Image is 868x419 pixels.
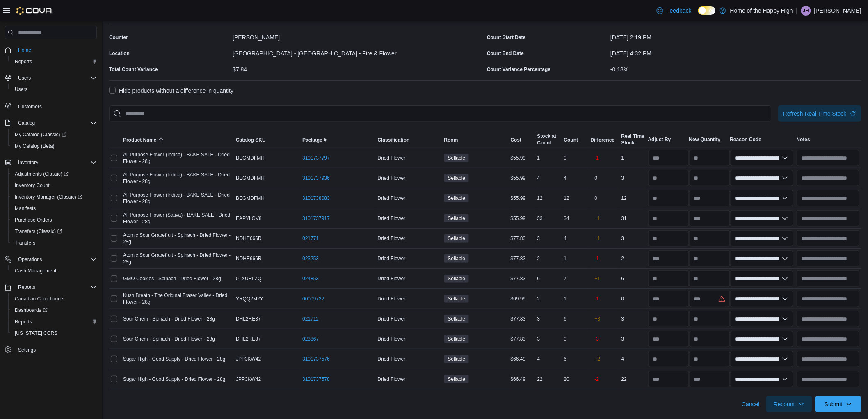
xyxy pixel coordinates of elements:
[11,266,59,276] a: Cash Management
[378,137,410,143] span: Classification
[15,318,32,325] span: Reports
[302,255,319,262] a: 023253
[2,157,100,168] button: Inventory
[11,85,97,94] span: Users
[11,215,55,225] a: Purchase Orders
[236,295,263,302] span: YRQQ2M2Y
[123,151,233,165] span: All Purpose Flower (Indica) - BAKE SALE - Dried Flower - 28g
[302,235,319,242] a: 021771
[236,275,262,282] span: 0TXURLZQ
[610,31,861,41] div: [DATE] 2:19 PM
[233,63,484,73] div: $7.84
[509,274,536,284] div: $77.83
[15,45,97,55] span: Home
[536,254,562,263] div: 2
[11,317,97,327] span: Reports
[444,254,469,263] span: Sellable
[444,295,469,303] span: Sellable
[620,374,646,384] div: 22
[11,328,61,338] a: [US_STATE] CCRS
[8,84,100,95] button: Users
[562,334,589,344] div: 0
[509,314,536,324] div: $77.83
[376,135,443,145] button: Classification
[448,295,466,302] span: Sellable
[815,396,861,412] button: Submit
[15,73,97,83] span: Users
[233,47,484,57] div: [GEOGRAPHIC_DATA] - [GEOGRAPHIC_DATA] - Fire & Flower
[537,140,557,146] div: Count
[18,159,38,166] span: Inventory
[18,103,42,110] span: Customers
[15,58,32,65] span: Reports
[536,213,562,223] div: 33
[123,137,156,143] span: Product Name
[376,213,443,223] div: Dried Flower
[620,193,646,203] div: 12
[302,275,319,282] a: 024853
[444,174,469,182] span: Sellable
[15,45,34,55] a: Home
[562,314,589,324] div: 6
[444,275,469,283] span: Sellable
[376,374,443,384] div: Dried Flower
[8,316,100,327] button: Reports
[15,282,39,292] button: Reports
[448,195,466,202] span: Sellable
[18,284,35,291] span: Reports
[123,336,215,342] span: Sour Chem - Spinach - Dried Flower - 28g
[11,192,97,202] span: Inventory Manager (Classic)
[15,102,45,112] a: Customers
[730,6,793,16] p: Home of the Happy High
[620,354,646,364] div: 4
[18,75,31,81] span: Users
[11,204,97,213] span: Manifests
[620,213,646,223] div: 31
[444,194,469,202] span: Sellable
[698,6,715,15] input: Dark Mode
[562,374,589,384] div: 20
[797,136,810,143] span: Notes
[448,355,466,363] span: Sellable
[448,174,466,182] span: Sellable
[11,204,39,213] a: Manifests
[15,228,62,235] span: Transfers (Classic)
[595,255,599,262] p: -1
[536,294,562,304] div: 2
[8,226,100,237] a: Transfers (Classic)
[537,133,557,146] span: Stock at Count
[448,335,466,343] span: Sellable
[233,31,484,41] div: [PERSON_NAME]
[15,171,69,177] span: Adjustments (Classic)
[487,50,524,57] label: Count End Date
[302,155,330,161] a: 3101737797
[109,66,158,73] div: Total Count Variance
[15,158,97,167] span: Inventory
[11,317,35,327] a: Reports
[376,153,443,163] div: Dried Flower
[595,195,598,201] p: 0
[778,105,861,122] button: Refresh Real Time Stock
[15,330,57,337] span: [US_STATE] CCRS
[11,130,97,140] span: My Catalog (Classic)
[109,105,772,122] input: This is a search bar. After typing your query, hit enter to filter the results lower in the page.
[236,356,261,362] span: JPP3KW42
[595,336,599,342] p: -3
[509,193,536,203] div: $55.99
[591,137,615,143] div: Difference
[301,135,376,145] button: Package #
[448,215,466,222] span: Sellable
[2,344,100,356] button: Settings
[610,63,861,73] div: -0.13%
[376,354,443,364] div: Dried Flower
[302,356,330,362] a: 3101737576
[15,282,97,292] span: Reports
[11,181,53,190] a: Inventory Count
[487,34,526,41] label: Count Start Date
[11,227,65,236] a: Transfers (Classic)
[448,275,466,282] span: Sellable
[376,314,443,324] div: Dried Flower
[123,232,233,245] span: Atomic Sour Grapefruit - Spinach - Dried Flower - 28g
[376,193,443,203] div: Dried Flower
